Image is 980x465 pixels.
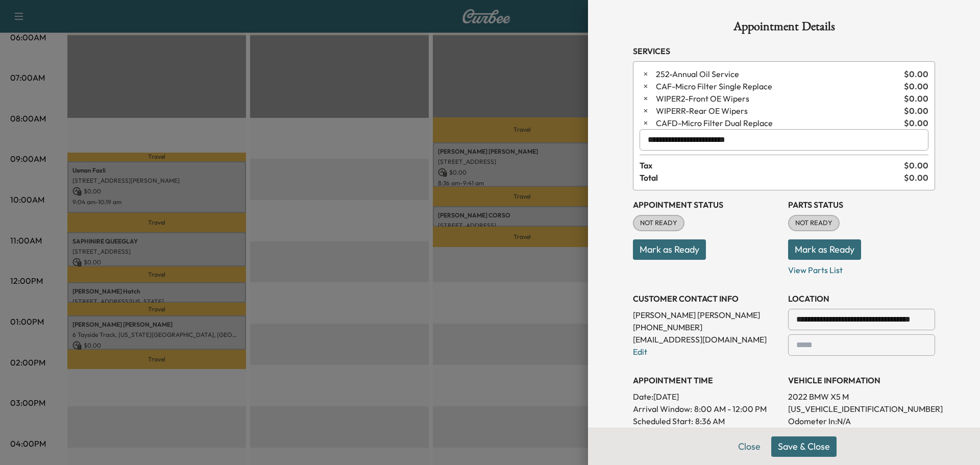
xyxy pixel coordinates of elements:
[633,199,780,211] h3: Appointment Status
[690,427,718,439] p: 9:41 AM
[633,321,780,333] p: [PHONE_NUMBER]
[904,172,928,184] span: $ 0.00
[731,436,767,457] button: Close
[633,427,688,439] p: Scheduled End:
[656,105,900,117] span: Rear OE Wipers
[788,292,935,305] h3: LOCATION
[904,68,928,80] span: $ 0.00
[633,403,780,415] p: Arrival Window:
[633,374,780,386] h3: APPOINTMENT TIME
[904,92,928,105] span: $ 0.00
[633,415,693,427] p: Scheduled Start:
[640,172,904,184] span: Total
[656,68,900,80] span: Annual Oil Service
[788,260,935,276] p: View Parts List
[788,390,935,403] p: 2022 BMW X5 M
[656,80,900,92] span: Micro Filter Single Replace
[788,199,935,211] h3: Parts Status
[656,92,900,105] span: Front OE Wipers
[633,333,780,346] p: [EMAIL_ADDRESS][DOMAIN_NAME]
[656,117,900,129] span: Micro Filter Dual Replace
[633,20,935,37] h1: Appointment Details
[788,427,935,439] p: Odometer Out: N/A
[695,415,725,427] p: 8:36 AM
[771,436,837,457] button: Save & Close
[789,218,839,228] span: NOT READY
[788,403,935,415] p: [US_VEHICLE_IDENTIFICATION_NUMBER]
[788,239,861,260] button: Mark as Ready
[904,117,928,129] span: $ 0.00
[633,292,780,305] h3: CUSTOMER CONTACT INFO
[904,105,928,117] span: $ 0.00
[788,415,935,427] p: Odometer In: N/A
[633,45,935,57] h3: Services
[788,374,935,386] h3: VEHICLE INFORMATION
[633,309,780,321] p: [PERSON_NAME] [PERSON_NAME]
[634,218,683,228] span: NOT READY
[904,159,928,172] span: $ 0.00
[633,390,780,403] p: Date: [DATE]
[640,159,904,172] span: Tax
[694,403,767,415] span: 8:00 AM - 12:00 PM
[633,239,706,260] button: Mark as Ready
[904,80,928,92] span: $ 0.00
[633,347,647,357] a: Edit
